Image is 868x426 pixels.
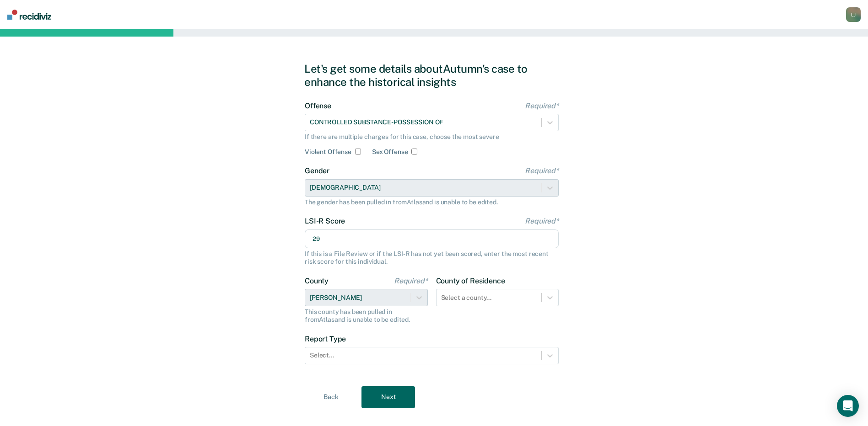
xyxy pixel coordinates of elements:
[525,217,559,225] span: Required*
[305,166,559,175] label: Gender
[846,7,861,22] div: L J
[305,250,559,266] div: If this is a File Review or if the LSI-R has not yet been scored, enter the most recent risk scor...
[372,148,408,156] label: Sex Offense
[525,101,559,110] span: Required*
[305,133,559,141] div: If there are multiple charges for this case, choose the most severe
[305,277,428,285] label: County
[361,386,415,408] button: Next
[394,277,428,285] span: Required*
[837,395,859,417] div: Open Intercom Messenger
[7,10,51,20] img: Recidiviz
[305,148,351,156] label: Violent Offense
[846,7,861,22] button: LJ
[304,62,564,89] div: Let's get some details about Autumn's case to enhance the historical insights
[305,198,559,206] div: The gender has been pulled in from Atlas and is unable to be edited.
[305,308,428,324] div: This county has been pulled in from Atlas and is unable to be edited.
[305,101,559,110] label: Offense
[305,217,559,225] label: LSI-R Score
[304,386,358,408] button: Back
[305,335,559,343] label: Report Type
[525,166,559,175] span: Required*
[436,277,559,285] label: County of Residence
